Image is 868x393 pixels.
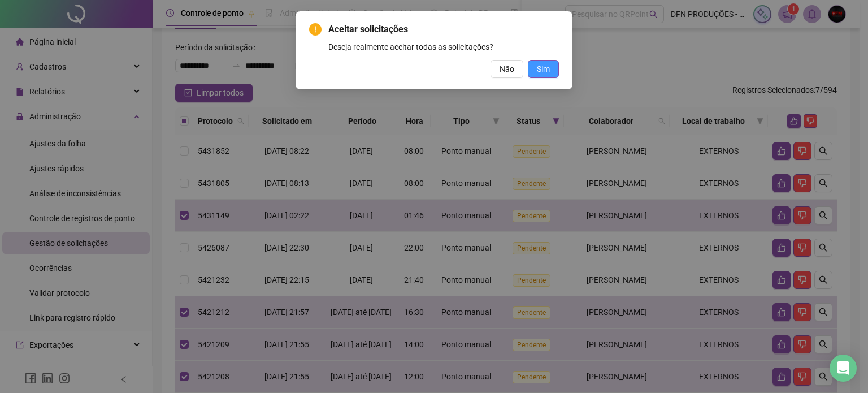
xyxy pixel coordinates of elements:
div: Deseja realmente aceitar todas as solicitações? [328,41,559,53]
button: Sim [528,60,559,78]
span: Não [500,63,514,75]
div: Open Intercom Messenger [830,355,857,382]
span: exclamation-circle [309,23,322,36]
span: Aceitar solicitações [328,23,559,36]
button: Não [491,60,523,78]
span: Sim [537,63,550,75]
